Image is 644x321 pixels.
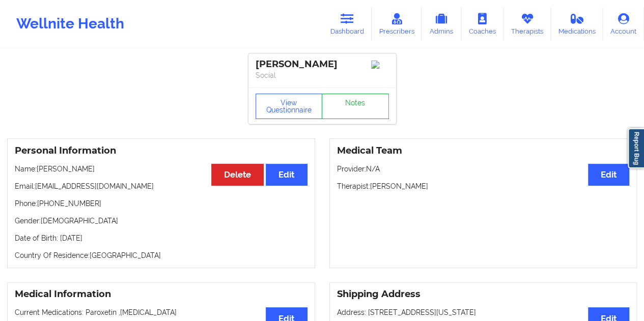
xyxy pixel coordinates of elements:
[461,7,503,41] a: Coaches
[211,164,264,186] button: Delete
[323,7,372,41] a: Dashboard
[603,7,644,41] a: Account
[337,145,630,157] h3: Medical Team
[503,7,551,41] a: Therapists
[588,164,629,186] button: Edit
[337,307,630,317] p: Address: [STREET_ADDRESS][US_STATE]
[15,198,307,209] p: Phone: [PHONE_NUMBER]
[15,145,307,157] h3: Personal Information
[371,61,389,69] img: Image%2Fplaceholer-image.png
[266,164,307,186] button: Edit
[15,250,307,260] p: Country Of Residence: [GEOGRAPHIC_DATA]
[337,164,630,174] p: Provider: N/A
[337,288,630,300] h3: Shipping Address
[256,59,389,70] div: [PERSON_NAME]
[551,7,603,41] a: Medications
[422,7,461,41] a: Admins
[337,181,630,191] p: Therapist: [PERSON_NAME]
[256,94,323,119] button: View Questionnaire
[15,307,307,317] p: Current Medications: Paroxetin ,[MEDICAL_DATA]
[15,164,307,174] p: Name: [PERSON_NAME]
[15,288,307,300] h3: Medical Information
[372,7,422,41] a: Prescribers
[256,70,389,80] p: Social
[322,94,389,119] a: Notes
[15,233,307,243] p: Date of Birth: [DATE]
[15,216,307,226] p: Gender: [DEMOGRAPHIC_DATA]
[628,128,644,168] a: Report Bug
[15,181,307,191] p: Email: [EMAIL_ADDRESS][DOMAIN_NAME]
